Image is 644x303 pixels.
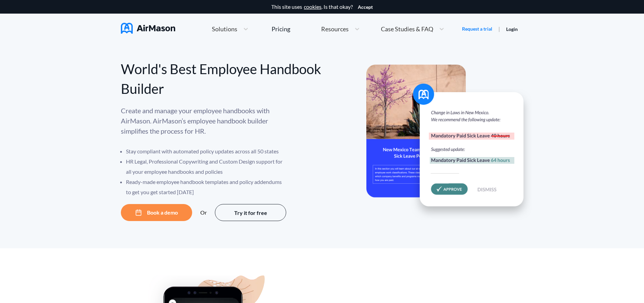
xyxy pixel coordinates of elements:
a: Request a trial [462,26,492,32]
a: Login [506,26,518,32]
li: HR Legal, Professional Copywriting and Custom Design support for all your employee handbooks and ... [126,156,287,177]
img: hero-banner [366,65,533,221]
div: Pricing [272,26,290,32]
button: Book a demo [121,204,192,221]
span: Resources [321,26,349,32]
span: Case Studies & FAQ [381,26,433,32]
span: Solutions [212,26,237,32]
p: Create and manage your employee handbooks with AirMason. AirMason’s employee handbook builder sim... [121,105,287,136]
a: Pricing [272,23,290,35]
li: Stay compliant with automated policy updates across all 50 states [126,146,287,156]
button: Try it for free [215,204,286,221]
li: Ready-made employee handbook templates and policy addendums to get you get started [DATE] [126,177,287,197]
a: cookies [304,4,321,10]
button: Accept cookies [358,4,373,10]
img: AirMason Logo [121,23,175,34]
div: Or [200,209,207,216]
span: | [498,26,500,32]
div: World's Best Employee Handbook Builder [121,59,322,99]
